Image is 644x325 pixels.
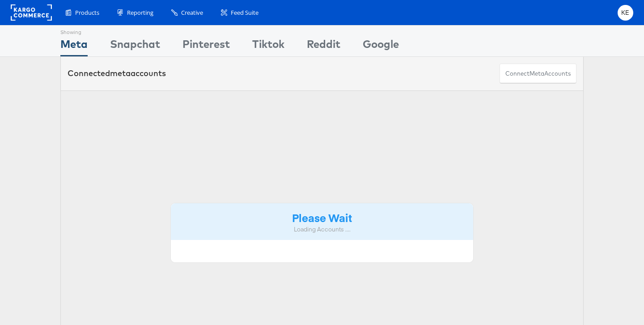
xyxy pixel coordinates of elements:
span: KE [621,10,630,16]
div: Reddit [307,36,340,56]
div: Loading Accounts .... [178,225,466,234]
div: Pinterest [182,36,230,56]
div: Showing [60,26,88,36]
div: Google [363,36,399,56]
div: Tiktok [252,36,284,56]
span: Feed Suite [231,9,258,17]
span: Products [75,9,99,17]
span: Creative [181,9,203,17]
button: ConnectmetaAccounts [500,64,576,84]
div: Snapchat [110,36,160,56]
span: meta [530,69,544,78]
strong: Please Wait [292,210,352,225]
div: Connected accounts [68,68,166,79]
div: Meta [60,36,88,56]
span: Reporting [127,9,153,17]
span: meta [110,68,131,78]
